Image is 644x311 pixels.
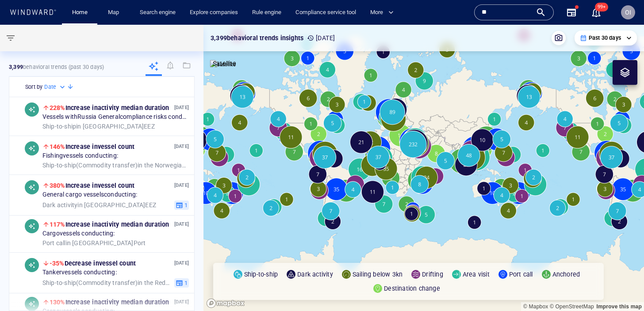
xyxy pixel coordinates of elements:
[307,33,335,43] p: [DATE]
[174,181,189,190] p: [DATE]
[9,63,104,71] p: behavioral trends (Past 30 days)
[384,283,440,294] p: Destination change
[589,34,621,42] p: Past 30 days
[174,278,189,288] button: 1
[50,182,134,189] span: Increase in vessel count
[44,83,56,91] h6: Date
[42,152,118,160] span: Fishing vessels conducting:
[249,5,285,20] a: Rule engine
[42,230,115,238] span: Cargo vessels conducting:
[42,239,146,247] span: in [GEOGRAPHIC_DATA] Port
[25,83,42,91] h6: Sort by
[463,269,490,280] p: Area visit
[50,143,134,150] span: Increase in vessel count
[136,5,179,20] a: Search engine
[42,201,156,209] span: in [GEOGRAPHIC_DATA] EEZ
[550,303,594,310] a: OpenStreetMap
[42,269,117,277] span: Tanker vessels conducting:
[595,3,608,11] span: 99+
[367,5,401,20] button: More
[42,161,189,169] span: in the Norwegian Sea
[552,269,580,280] p: Anchored
[183,201,188,209] span: 1
[210,60,236,69] img: satellite
[44,83,67,91] div: Date
[174,142,189,151] p: [DATE]
[42,122,76,129] span: Ship-to-ship
[206,298,245,308] a: Mapbox logo
[203,25,644,311] canvas: Map
[42,113,189,121] span: Vessels with Russia General compliance risks conducting:
[297,269,333,280] p: Dark activity
[42,239,66,246] span: Port call
[591,7,602,18] button: 99+
[422,269,443,280] p: Drifting
[50,260,136,267] span: Decrease in vessel count
[9,64,23,70] strong: 3,399
[101,5,129,20] button: Map
[523,303,548,310] a: Mapbox
[42,122,155,130] span: in [GEOGRAPHIC_DATA] EEZ
[213,58,236,69] p: Satellite
[589,5,603,19] a: 99+
[42,279,171,287] span: in the Red Sea
[42,161,138,168] span: Ship-to-ship ( Commodity transfer )
[625,9,631,16] span: OI
[50,143,65,150] span: 146%
[591,7,602,18] div: Notification center
[619,4,637,21] button: OI
[174,259,189,267] p: [DATE]
[69,5,91,20] a: Home
[370,8,394,18] span: More
[174,103,189,112] p: [DATE]
[50,221,65,228] span: 117%
[50,260,65,267] span: -35%
[211,33,303,43] p: 3,399 behavioral trends insights
[174,220,189,228] p: [DATE]
[292,5,360,20] a: Compliance service tool
[353,269,402,280] p: Sailing below 3kn
[50,104,65,111] span: 228%
[183,279,188,287] span: 1
[244,269,278,280] p: Ship-to-ship
[42,201,78,208] span: Dark activity
[50,221,169,228] span: Increase in activity median duration
[104,5,126,20] a: Map
[596,303,642,310] a: Map feedback
[50,182,65,189] span: 380%
[50,104,169,111] span: Increase in activity median duration
[606,271,637,304] iframe: Chat
[174,200,189,210] button: 1
[42,191,137,199] span: General cargo vessels conducting:
[509,269,533,280] p: Port call
[42,279,138,286] span: Ship-to-ship ( Commodity transfer )
[580,34,632,42] div: Past 30 days
[65,5,94,20] button: Home
[186,5,241,20] a: Explore companies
